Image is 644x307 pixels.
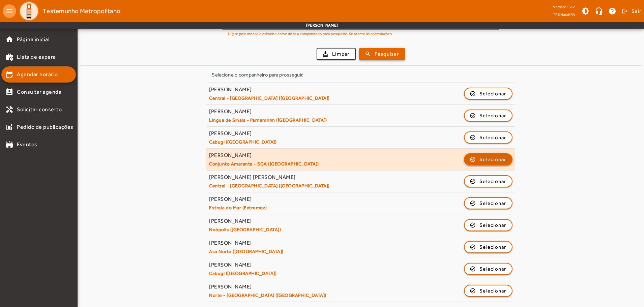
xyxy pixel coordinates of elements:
small: Cabugi ([GEOGRAPHIC_DATA]) [209,139,276,145]
span: TPE Natal/RN [553,11,575,18]
span: Pedido de publicações [17,123,74,131]
div: [PERSON_NAME] [209,196,267,203]
div: [PERSON_NAME] [209,130,276,137]
mat-icon: post_add [5,123,13,131]
img: Logo TPE [19,1,39,21]
span: Selecionar [479,265,506,273]
button: Selecionar [464,241,513,253]
mat-icon: handyman [5,105,13,114]
small: Asa Norte ([GEOGRAPHIC_DATA]) [209,248,284,254]
button: Selecionar [464,88,513,100]
span: Pesquisar [375,50,399,58]
span: Selecionar [479,177,506,185]
mat-icon: menu [3,4,16,18]
span: Lista de espera [17,53,56,61]
span: Selecionar [479,90,506,98]
span: Eventos [17,141,37,149]
div: [PERSON_NAME] [209,240,284,247]
small: Estrela do Mar (Extremoz) [209,205,267,211]
a: Testemunho Metropolitano [16,1,120,21]
button: Pesquisar [359,48,405,60]
div: [PERSON_NAME] [209,283,326,290]
small: Central - [GEOGRAPHIC_DATA] ([GEOGRAPHIC_DATA]) [209,95,330,101]
mat-icon: stadium [5,141,13,149]
span: Testemunho Metropolitano [42,6,120,17]
small: Neópolis ([GEOGRAPHIC_DATA]) [209,226,281,233]
mat-icon: perm_contact_calendar [5,88,13,96]
button: Limpar [317,48,356,60]
span: Agendar horário [17,70,58,79]
span: Selecionar [479,155,506,163]
button: Selecionar [464,175,513,187]
small: Conjunto Amarante - SGA ([GEOGRAPHIC_DATA]) [209,161,319,167]
span: Selecionar [479,221,506,229]
small: Central - [GEOGRAPHIC_DATA] ([GEOGRAPHIC_DATA]) [209,183,330,189]
span: Selecionar [479,199,506,207]
mat-icon: home [5,35,13,43]
button: Selecionar [464,131,513,144]
mat-hint: Digite pelo menos o primeiro nome do seu companheiro para pesquisar. Se atente às acentuações. [228,30,393,37]
span: Limpar [332,50,350,58]
button: Selecionar [464,263,513,275]
span: Selecionar [479,133,506,142]
button: Selecionar [464,285,513,297]
small: Cabugi ([GEOGRAPHIC_DATA]) [209,270,276,276]
span: Página inicial [17,35,49,43]
span: Selecionar [479,243,506,251]
button: Sair [621,6,641,16]
button: Selecionar [464,153,513,165]
div: [PERSON_NAME] [PERSON_NAME] [209,174,330,181]
mat-icon: edit_calendar [5,70,13,79]
mat-icon: work_history [5,53,13,61]
span: Selecionar [479,287,506,295]
button: Selecionar [464,110,513,122]
div: Selecione o companheiro para prosseguir. [212,71,509,79]
div: Versão: 2.2.2 [553,3,575,11]
span: Selecionar [479,112,506,120]
span: Sair [632,6,641,17]
span: Consultar agenda [17,88,61,96]
button: Selecionar [464,219,513,231]
span: Solicitar conserto [17,105,62,114]
small: Norte - [GEOGRAPHIC_DATA] ([GEOGRAPHIC_DATA]) [209,292,326,298]
div: [PERSON_NAME] [209,218,281,225]
div: [PERSON_NAME] [209,108,327,115]
small: Língua de Sinais - Parnamirim ([GEOGRAPHIC_DATA]) [209,117,327,123]
div: [PERSON_NAME] [209,86,330,93]
div: [PERSON_NAME] [209,262,276,269]
div: [PERSON_NAME] [209,152,319,159]
button: Selecionar [464,197,513,209]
